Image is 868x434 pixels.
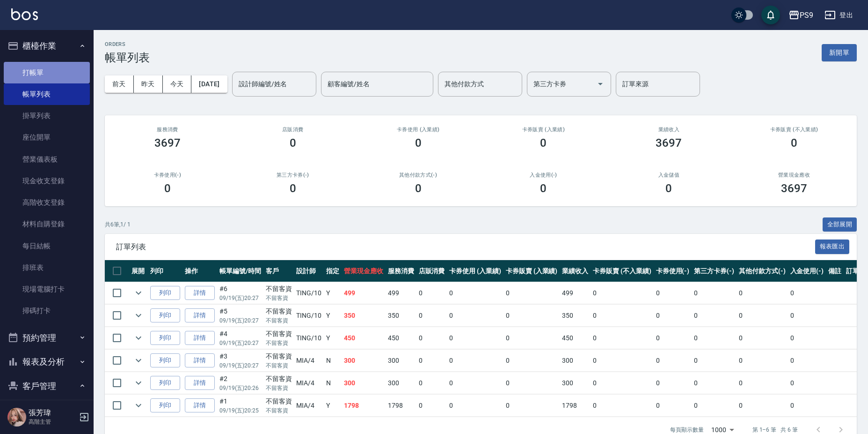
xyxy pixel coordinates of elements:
[131,286,146,300] button: expand row
[737,327,788,349] td: 0
[4,350,90,374] button: 報表及分析
[367,172,470,178] h2: 其他付款方式(-)
[761,6,780,24] button: save
[266,307,292,316] div: 不留客資
[447,372,503,394] td: 0
[416,305,447,327] td: 0
[492,172,595,178] h2: 入金使用(-)
[591,372,653,394] td: 0
[785,6,817,25] button: PS9
[815,242,850,251] a: 報表匯出
[131,308,146,322] button: expand row
[821,7,857,24] button: 登出
[416,395,447,417] td: 0
[386,395,416,417] td: 1798
[217,350,263,372] td: #3
[503,282,560,304] td: 0
[294,260,324,282] th: 設計師
[290,136,296,150] h3: 0
[11,8,38,20] img: Logo
[150,308,180,323] button: 列印
[105,75,134,93] button: 前天
[788,372,826,394] td: 0
[4,278,90,300] a: 現場電腦打卡
[503,260,560,282] th: 卡券販賣 (入業績)
[129,260,148,282] th: 展開
[266,352,292,361] div: 不留客資
[4,149,90,170] a: 營業儀表板
[266,374,292,384] div: 不留客資
[150,376,180,390] button: 列印
[447,395,503,417] td: 0
[386,327,416,349] td: 450
[415,136,422,150] h3: 0
[815,239,850,254] button: 報表匯出
[654,260,692,282] th: 卡券使用(-)
[4,83,90,105] a: 帳單列表
[219,384,261,392] p: 09/19 (五) 20:26
[324,350,342,372] td: N
[105,41,150,47] h2: ORDERS
[324,372,342,394] td: N
[737,282,788,304] td: 0
[540,136,547,150] h3: 0
[386,350,416,372] td: 300
[737,350,788,372] td: 0
[4,127,90,148] a: 座位開單
[503,327,560,349] td: 0
[415,182,422,195] h3: 0
[4,326,90,350] button: 預約管理
[591,350,653,372] td: 0
[342,350,386,372] td: 300
[164,182,171,195] h3: 0
[503,305,560,327] td: 0
[560,327,591,349] td: 450
[800,9,813,21] div: PS9
[591,395,653,417] td: 0
[266,406,292,415] p: 不留客資
[217,260,263,282] th: 帳單編號/時間
[4,105,90,127] a: 掛單列表
[788,350,826,372] td: 0
[540,182,547,195] h3: 0
[290,182,296,195] h3: 0
[560,395,591,417] td: 1798
[219,361,261,370] p: 09/19 (五) 20:27
[654,305,692,327] td: 0
[670,426,704,434] p: 每頁顯示數量
[219,294,261,302] p: 09/19 (五) 20:27
[692,395,737,417] td: 0
[324,260,342,282] th: 指定
[560,350,591,372] td: 300
[294,395,324,417] td: MIA /4
[150,398,180,413] button: 列印
[826,260,844,282] th: 備註
[241,172,344,178] h2: 第三方卡券(-)
[342,327,386,349] td: 450
[416,327,447,349] td: 0
[150,331,180,345] button: 列印
[654,327,692,349] td: 0
[737,395,788,417] td: 0
[692,260,737,282] th: 第三方卡券(-)
[737,372,788,394] td: 0
[105,51,150,64] h3: 帳單列表
[4,235,90,257] a: 每日結帳
[791,136,797,150] h3: 0
[185,353,215,368] a: 詳情
[191,75,227,93] button: [DATE]
[654,372,692,394] td: 0
[416,282,447,304] td: 0
[503,395,560,417] td: 0
[752,426,798,434] p: 第 1–6 筆 共 6 筆
[654,350,692,372] td: 0
[185,286,215,300] a: 詳情
[416,260,447,282] th: 店販消費
[560,305,591,327] td: 350
[266,284,292,294] div: 不留客資
[4,374,90,398] button: 客戶管理
[116,127,219,133] h3: 服務消費
[266,384,292,392] p: 不留客資
[447,327,503,349] td: 0
[665,182,672,195] h3: 0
